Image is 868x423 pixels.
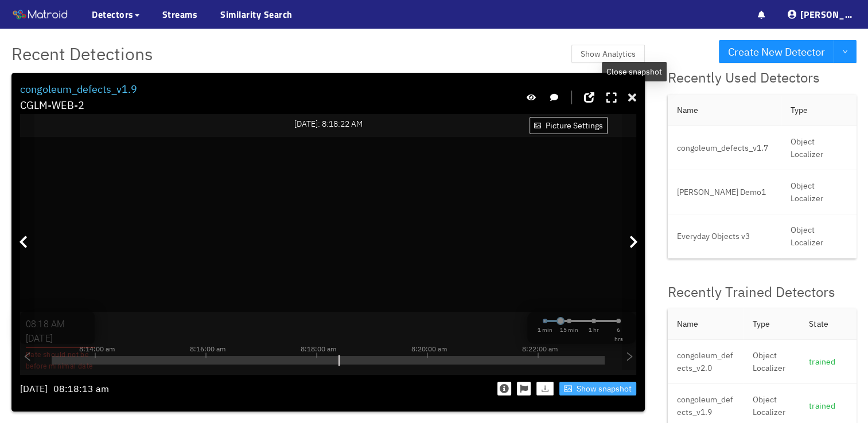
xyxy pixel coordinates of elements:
img: Matroid logo [11,6,69,23]
span: picture [564,385,572,394]
span: down [842,49,848,56]
span: 15 min [560,326,578,335]
td: Object Localizer [744,340,800,384]
button: picturePicture Settings [530,117,608,134]
span: download [541,385,549,394]
button: down [834,40,857,63]
div: Recently Used Detectors [668,67,857,89]
a: Similarity Search [220,7,293,21]
div: Close snapshot [602,62,667,81]
span: Create New Detector [728,44,825,60]
button: Show Analytics [571,45,645,63]
div: [DATE]: 8:18:22 AM [20,114,636,134]
button: Create New Detector [719,40,834,63]
td: Object Localizer [781,126,857,170]
span: Show snapshot [577,382,632,395]
td: Everyday Objects v3 [668,214,781,258]
div: trained [809,399,847,412]
span: 1 hr [589,326,599,335]
div: congoleum_defects_v1.9 [20,81,137,97]
button: download [536,382,554,395]
div: trained [809,355,847,368]
a: Streams [162,7,198,21]
td: congoleum_defects_v2.0 [668,340,744,384]
span: 1 min [538,326,552,335]
div: [DATE] [20,382,48,396]
td: Object Localizer [781,170,857,214]
span: Detectors [92,7,134,21]
div: Recently Trained Detectors [668,281,857,303]
td: congoleum_defects_v1.7 [668,126,781,170]
p: Date should not be before minimal date [26,350,95,373]
span: Picture Settings [546,119,603,132]
th: Name [668,308,744,340]
th: Type [781,95,857,126]
div: CGLM-WEB-2 [20,97,137,113]
span: Recent Detections [11,40,153,67]
button: pictureShow snapshot [559,382,636,395]
td: Object Localizer [781,214,857,258]
div: 08:18:13 am [53,382,109,396]
td: [PERSON_NAME] Demo1 [668,170,781,214]
span: Show Analytics [581,48,636,60]
span: 6 hrs [614,326,623,343]
th: Type [744,308,800,340]
span: picture [534,122,541,130]
th: State [800,308,857,340]
th: Name [668,95,781,126]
